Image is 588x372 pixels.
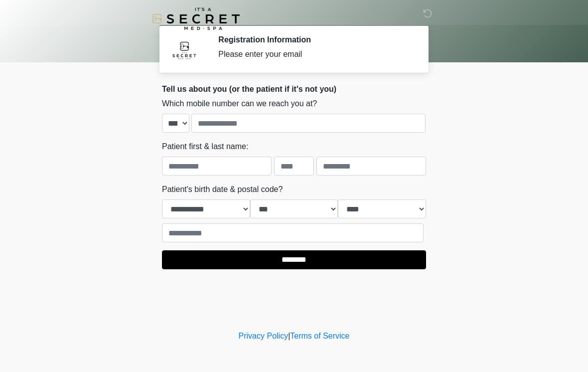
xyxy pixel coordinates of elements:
a: Terms of Service [290,332,349,340]
h2: Tell us about you (or the patient if it's not you) [162,84,426,94]
h2: Registration Information [218,35,411,44]
label: Patient's birth date & postal code? [162,184,283,195]
label: Patient first & last name: [162,141,248,153]
img: Agent Avatar [169,35,199,65]
img: It's A Secret Med Spa Logo [152,7,240,30]
a: | [288,332,290,340]
a: Privacy Policy [239,332,289,340]
label: Which mobile number can we reach you at? [162,98,317,110]
div: Please enter your email [218,48,411,60]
